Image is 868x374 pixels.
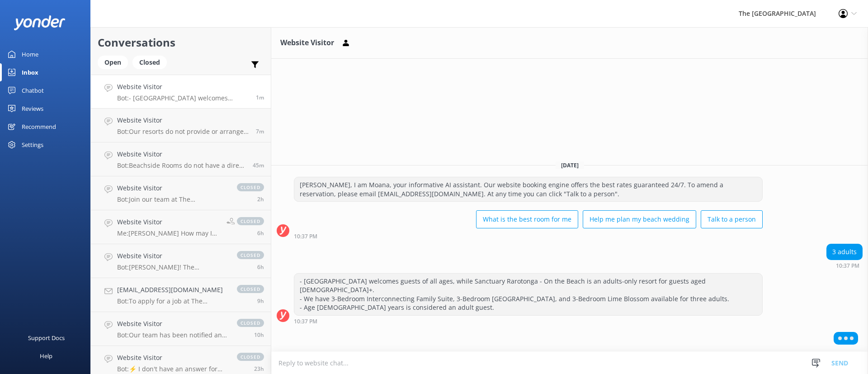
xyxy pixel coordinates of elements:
strong: 10:37 PM [294,319,317,324]
span: Oct 13 2025 09:54pm (UTC -10:00) Pacific/Honolulu [253,161,264,169]
p: Bot: Our resorts do not provide or arrange airport transfers. However, you can book directly with... [117,128,249,136]
span: Oct 12 2025 11:10pm (UTC -10:00) Pacific/Honolulu [254,365,264,373]
a: Closed [132,57,171,67]
span: [DATE] [556,161,584,169]
h4: Website Visitor [117,217,220,227]
h4: Website Visitor [117,115,249,125]
button: What is the best room for me [476,210,578,228]
a: Website VisitorMe:[PERSON_NAME] How may I help?closed6h [91,210,271,244]
div: Help [40,347,52,365]
p: Bot: ⚡ I don't have an answer for that in my knowledge base. Please try and rephrase your questio... [117,365,228,373]
div: Inbox [22,63,38,81]
a: Website VisitorBot:Join our team at The [GEOGRAPHIC_DATA] and our sister resorts. To apply, pleas... [91,176,271,210]
span: Oct 13 2025 03:40pm (UTC -10:00) Pacific/Honolulu [257,229,264,237]
a: Website VisitorBot:[PERSON_NAME]! The [GEOGRAPHIC_DATA] offers wedding packages that can be tailo... [91,244,271,278]
div: Recommend [22,118,56,136]
div: Closed [132,56,167,69]
span: closed [237,183,264,191]
div: Oct 13 2025 10:37pm (UTC -10:00) Pacific/Honolulu [294,318,763,324]
span: Oct 13 2025 03:39pm (UTC -10:00) Pacific/Honolulu [257,263,264,271]
div: Chatbot [22,81,44,99]
h4: Website Visitor [117,353,228,363]
p: Bot: [PERSON_NAME]! The [GEOGRAPHIC_DATA] offers wedding packages that can be tailored to your pr... [117,263,228,271]
a: [EMAIL_ADDRESS][DOMAIN_NAME]Bot:To apply for a job at The [GEOGRAPHIC_DATA] and our sister resort... [91,278,271,312]
p: Bot: Beachside Rooms do not have a direct lagoon view. They are set back from the beach but are j... [117,161,246,170]
div: Support Docs [28,329,65,347]
p: Bot: Join our team at The [GEOGRAPHIC_DATA] and our sister resorts. To apply, please email your d... [117,195,228,204]
p: Bot: Our team has been notified and will be with you as soon as possible. Alternatively, you can ... [117,331,228,339]
h4: [EMAIL_ADDRESS][DOMAIN_NAME] [117,285,228,295]
span: closed [237,285,264,293]
span: Oct 13 2025 12:00pm (UTC -10:00) Pacific/Honolulu [254,331,264,339]
span: Oct 13 2025 01:02pm (UTC -10:00) Pacific/Honolulu [257,297,264,305]
div: Open [98,56,128,69]
h4: Website Visitor [117,149,246,159]
strong: 10:37 PM [836,263,859,269]
h4: Website Visitor [117,183,228,193]
div: 3 adults [827,244,862,260]
a: Website VisitorBot:- [GEOGRAPHIC_DATA] welcomes guests of all ages, while Sanctuary Rarotonga - O... [91,75,271,109]
a: Website VisitorBot:Our resorts do not provide or arrange airport transfers. However, you can book... [91,109,271,142]
h4: Website Visitor [117,82,249,92]
a: Open [98,57,132,67]
div: [PERSON_NAME], I am Moana, your informative AI assistant. Our website booking engine offers the b... [294,177,762,201]
span: closed [237,251,264,259]
h4: Website Visitor [117,319,228,329]
span: Oct 13 2025 10:37pm (UTC -10:00) Pacific/Honolulu [256,94,264,101]
button: Help me plan my beach wedding [583,210,696,228]
h3: Website Visitor [280,37,334,49]
span: closed [237,319,264,327]
img: yonder-white-logo.png [14,15,66,30]
h2: Conversations [98,34,264,51]
div: Oct 13 2025 10:37pm (UTC -10:00) Pacific/Honolulu [826,262,863,269]
span: closed [237,217,264,225]
span: Oct 13 2025 07:40pm (UTC -10:00) Pacific/Honolulu [257,195,264,203]
div: Home [22,45,38,63]
a: Website VisitorBot:Our team has been notified and will be with you as soon as possible. Alternati... [91,312,271,346]
button: Talk to a person [701,210,763,228]
div: - [GEOGRAPHIC_DATA] welcomes guests of all ages, while Sanctuary Rarotonga - On the Beach is an a... [294,274,762,315]
p: Me: [PERSON_NAME] How may I help? [117,229,220,237]
div: Oct 13 2025 10:37pm (UTC -10:00) Pacific/Honolulu [294,233,763,239]
strong: 10:37 PM [294,234,317,239]
div: Settings [22,136,43,154]
a: Website VisitorBot:Beachside Rooms do not have a direct lagoon view. They are set back from the b... [91,142,271,176]
p: Bot: - [GEOGRAPHIC_DATA] welcomes guests of all ages, while Sanctuary Rarotonga - On the Beach is... [117,94,249,102]
h4: Website Visitor [117,251,228,261]
div: Reviews [22,99,43,118]
span: Oct 13 2025 10:31pm (UTC -10:00) Pacific/Honolulu [256,128,264,135]
span: closed [237,353,264,361]
p: Bot: To apply for a job at The [GEOGRAPHIC_DATA] and our sister resorts, please email your detail... [117,297,228,305]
